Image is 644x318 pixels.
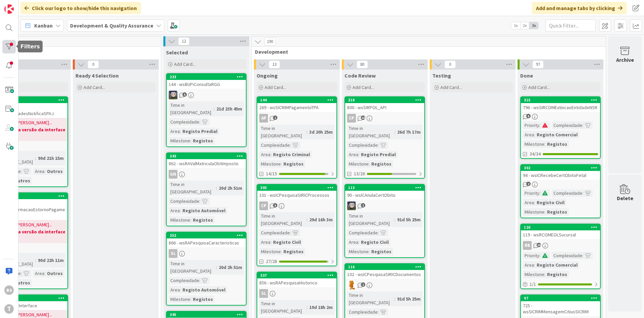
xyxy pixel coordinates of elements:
[347,248,369,255] div: Milestone
[33,270,44,277] div: Area
[361,116,365,120] span: 16
[521,224,600,230] div: 126
[523,140,544,148] div: Milestone
[347,281,356,289] img: RL
[345,185,424,191] div: 113
[545,208,569,216] div: Registos
[271,238,303,246] div: Registo Civil
[394,216,395,223] span: :
[521,295,600,316] div: 97725 - wsSICRIMMensagemCitiusSICRIM
[180,286,181,293] span: :
[167,232,246,238] div: 252
[345,191,424,199] div: 90 - wsICAnulaCertObito
[217,184,244,192] div: 20d 2h 51m
[167,153,246,168] div: 343862 - wsRAValMatriculaObtImposto
[552,252,582,259] div: Complexidade
[259,229,290,236] div: Complexidade
[167,238,246,247] div: 866 - wsRAPesquisaCaracteristicas
[520,22,529,29] span: 2x
[255,48,597,55] span: Development
[348,185,424,190] div: 113
[432,72,451,79] span: Testing
[199,277,200,284] span: :
[167,74,246,89] div: 233144 - wsBUPiConsultaRGG
[75,72,119,79] span: Ready 4 Selection
[257,201,336,210] div: CP
[395,128,422,136] div: 26d 7h 17m
[167,232,246,247] div: 252866 - wsRAPesquisaCaracteristicas
[358,238,359,246] span: :
[216,184,217,192] span: :
[169,170,177,179] div: GN
[539,189,540,197] span: :
[257,272,336,287] div: 337856 - wsRAPesquisaHistorico
[4,4,14,14] img: Visit kanbanzone.com
[521,103,600,112] div: 796 - wsSIRCOMExtincaoEntidadeNSR
[528,84,550,90] span: Add Card...
[345,270,424,279] div: 102 - wsICPesquisaSIRICDocumentos
[361,203,365,208] span: 1
[21,270,22,277] span: :
[524,296,600,301] div: 97
[582,189,583,197] span: :
[354,170,365,177] span: 13/26
[524,98,600,102] div: 315
[616,56,634,64] div: Archive
[537,243,541,247] span: 10
[169,277,199,284] div: Complexidade
[190,296,191,303] span: :
[259,151,270,158] div: Area
[169,249,177,258] div: SL
[378,229,379,236] span: :
[273,203,277,208] span: 5
[520,96,601,159] a: 315796 - wsSIRCOMExtincaoEntidadeNSRPriority:Complexidade:Area:Registo ComercialMilestone:Registo...
[70,22,153,29] b: Development & Quality Assurance
[170,154,246,158] div: 343
[169,296,190,303] div: Milestone
[270,151,271,158] span: :
[347,291,394,306] div: Time in [GEOGRAPHIC_DATA]
[395,216,422,223] div: 91d 5h 25m
[348,98,424,102] div: 318
[281,160,282,168] span: :
[521,230,600,239] div: 119 - wsRCOMEOLSucursal
[199,197,200,205] span: :
[347,201,356,210] img: LS
[544,271,545,278] span: :
[523,261,534,269] div: Area
[345,201,424,210] div: LS
[370,160,393,168] div: Registos
[33,168,44,175] div: Area
[260,185,336,190] div: 305
[4,304,14,314] div: T
[345,97,424,103] div: 318
[20,43,40,50] h5: Filters
[169,181,216,195] div: Time in [GEOGRAPHIC_DATA]
[169,197,199,205] div: Complexidade
[526,182,531,186] span: 2
[169,118,199,126] div: Complexidade
[257,103,336,112] div: 269 - wsSICRIMPagamentoTPA
[166,232,247,306] a: 252866 - wsRAPesquisaCaracteristicasSLTime in [GEOGRAPHIC_DATA]:20d 2h 51mComplexidade:Area:Regis...
[271,151,312,158] div: Registo Criminal
[523,208,544,216] div: Milestone
[345,114,424,123] div: CP
[530,281,536,288] span: 1 / 1
[523,122,539,129] div: Priority
[378,308,379,316] span: :
[257,97,336,112] div: 144269 - wsSICRIMPagamentoTPA
[167,170,246,179] div: GN
[395,295,422,303] div: 91d 5h 25m
[523,252,539,259] div: Priority
[526,114,531,118] span: 6
[545,19,596,32] input: Quick Filter...
[190,216,191,224] span: :
[530,150,541,157] span: 34/34
[544,208,545,216] span: :
[269,60,280,69] span: 13
[552,122,582,129] div: Complexidade
[266,258,277,265] span: 27/28
[170,75,246,79] div: 233
[521,171,600,180] div: 94 - wsICRecebeCertObitoFetal
[166,73,247,147] a: 233144 - wsBUPiConsultaRGGLSTime in [GEOGRAPHIC_DATA]:21d 23h 45mComplexidade:Area:Registo Predia...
